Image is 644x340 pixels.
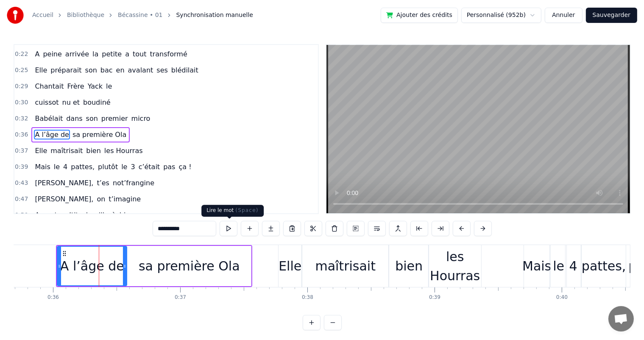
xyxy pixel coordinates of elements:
span: le [53,162,61,172]
span: sa première Ola [72,130,127,139]
div: maîtrisait [315,256,376,276]
span: tout [132,49,147,59]
div: 0:38 [302,294,313,301]
span: le [120,162,128,172]
span: le [105,81,113,91]
span: 0:32 [15,114,28,123]
span: p’tite [64,210,84,220]
span: Babélait [34,114,64,123]
span: [PERSON_NAME], [34,194,94,204]
span: pattes, [70,162,95,172]
div: Mais [522,256,551,276]
div: 4 [569,256,577,276]
span: Mais [34,162,51,172]
div: sa première Ola [139,256,240,276]
span: transformé [149,49,188,59]
span: avalant [127,65,154,75]
span: ta [54,210,62,220]
span: préparait [50,65,82,75]
div: les Hourras [429,247,481,285]
span: Elle [34,146,48,156]
span: ça ! [178,162,192,172]
span: 0:37 [15,147,28,155]
span: 0:22 [15,50,28,59]
span: Avec [34,210,52,220]
span: nu et [61,98,81,107]
span: 0:43 [15,179,28,187]
span: on [96,194,106,204]
button: Annuler [545,8,582,23]
span: à [111,210,117,220]
a: Bibliothèque [67,11,104,20]
nav: breadcrumb [32,11,253,20]
span: 3 [130,162,136,172]
span: t’es [96,178,110,188]
span: petite [101,49,123,59]
span: pas [162,162,176,172]
span: Elle [34,65,48,75]
span: Frère [67,81,85,91]
div: bien [395,256,423,276]
span: 0:39 [15,163,28,171]
span: 0:25 [15,66,28,75]
span: A l’âge de [34,130,70,139]
span: micro [131,114,151,123]
a: Accueil [32,11,53,20]
div: Elle [279,256,301,276]
span: bouille [85,210,109,220]
span: la [92,49,99,59]
span: 0:36 [15,131,28,139]
span: t’imagine [108,194,142,204]
div: Lire le mot [201,205,264,217]
span: A [34,49,40,59]
span: Chantait [34,81,64,91]
div: 0:36 [47,294,59,301]
span: son [84,65,98,75]
div: 0:39 [429,294,440,301]
span: Synchronisation manuelle [176,11,254,20]
span: plutôt [97,162,119,172]
span: 4 [62,162,68,172]
div: A l’âge de [60,256,124,276]
span: Yack [87,81,103,91]
span: peine [42,49,62,59]
span: bac [100,65,114,75]
span: bien [85,146,102,156]
div: pattes, [582,256,626,276]
div: le [553,256,564,276]
a: Bécassine • 01 [118,11,162,20]
span: [PERSON_NAME], [34,178,94,188]
span: son [85,114,99,123]
div: 0:37 [175,294,186,301]
span: boudiné [82,98,112,107]
button: Sauvegarder [586,8,637,23]
div: Ouvrir le chat [608,306,634,332]
span: 0:50 [15,211,28,220]
span: not’frangine [112,178,155,188]
span: maîtrisait [50,146,84,156]
span: a [124,49,130,59]
span: les Hourras [103,146,144,156]
span: 0:30 [15,98,28,107]
span: c’était [138,162,161,172]
span: ses [156,65,169,75]
span: dans [65,114,83,123]
img: youka [7,7,24,24]
div: 0:40 [556,294,568,301]
span: arrivée [64,49,90,59]
span: bisous [119,210,142,220]
button: Ajouter des crédits [381,8,458,23]
span: 0:29 [15,82,28,91]
span: ( Space ) [235,207,258,213]
span: en [115,65,125,75]
span: cuissot [34,98,59,107]
span: 0:47 [15,195,28,203]
span: blédilait [170,65,199,75]
span: premier [100,114,129,123]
